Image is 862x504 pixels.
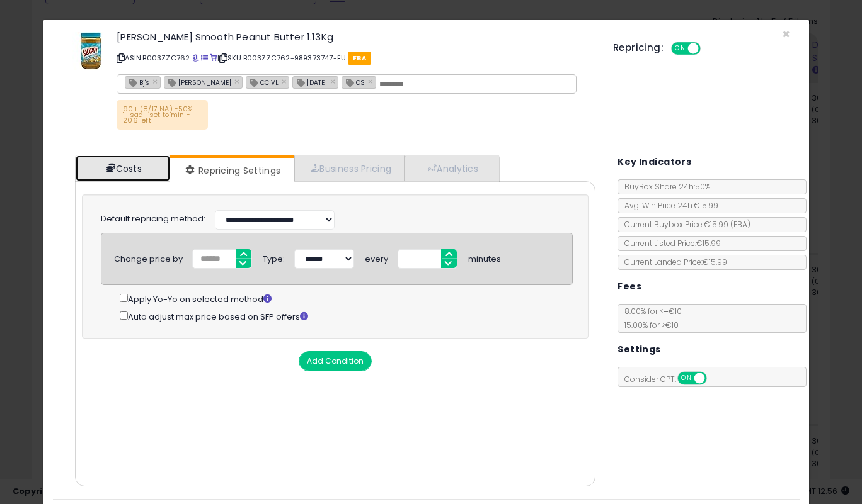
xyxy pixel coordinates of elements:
[330,76,338,87] a: ×
[704,219,750,230] span: €15.99
[101,213,205,225] label: Default repricing method:
[293,77,327,87] span: [DATE]
[618,374,723,384] span: Consider CPT:
[152,76,160,87] a: ×
[618,238,721,249] span: Current Listed Price: €15.99
[170,158,294,183] a: Repricing Settings
[234,76,242,87] a: ×
[117,48,594,68] p: ASIN: B003ZZC762 | SKU: B003ZZC762-989373747-EU
[618,219,750,230] span: Current Buybox Price:
[618,181,710,192] span: BuyBox Share 24h: 50%
[263,249,285,266] div: Type:
[618,200,718,211] span: Avg. Win Price 24h: €15.99
[246,77,279,87] span: CC VL
[618,342,660,357] h5: Settings
[201,53,208,63] a: All offer listings
[679,373,695,384] span: ON
[782,25,790,43] span: ×
[618,257,727,267] span: Current Landed Price: €15.99
[294,155,405,181] a: Business Pricing
[164,77,231,87] span: [PERSON_NAME]
[618,306,682,330] span: 8.00 % for <= €10
[120,309,573,323] div: Auto adjust max price based on SFP offers
[114,249,183,266] div: Change price by
[705,373,725,384] span: OFF
[618,154,691,170] h5: Key Indicators
[365,249,388,266] div: every
[192,53,199,63] a: BuyBox page
[299,351,372,371] button: Add Condition
[348,52,371,65] span: FBA
[342,77,365,87] span: OS
[613,43,664,53] h5: Repricing:
[76,155,170,181] a: Costs
[618,279,641,294] h5: Fees
[210,53,217,63] a: Your listing only
[405,155,498,181] a: Analytics
[125,77,149,87] span: Bj's
[730,219,750,230] span: ( FBA )
[618,320,679,330] span: 15.00 % for > €10
[698,43,718,54] span: OFF
[117,32,594,42] h3: [PERSON_NAME] Smooth Peanut Butter 1.13Kg
[468,249,501,266] div: minutes
[282,76,289,87] a: ×
[120,291,573,306] div: Apply Yo-Yo on selected method
[672,43,688,54] span: ON
[117,100,208,130] p: 90+ (8/17 NA) -50% 1+sad | set to min - 206 left
[368,76,376,87] a: ×
[72,32,110,70] img: 513UcWNdoKL._SL60_.jpg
